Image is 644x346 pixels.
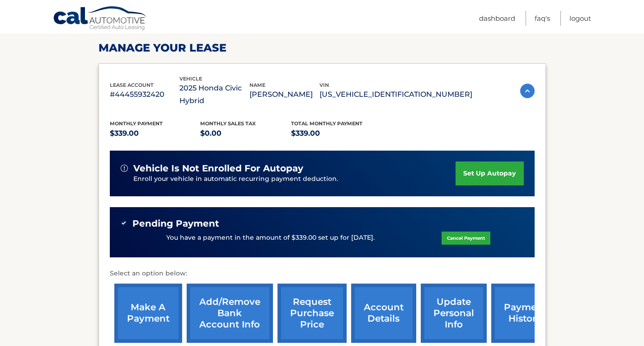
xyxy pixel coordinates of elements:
img: accordion-active.svg [520,84,535,98]
a: account details [351,284,416,343]
h2: Manage Your Lease [99,41,546,55]
p: $0.00 [200,127,291,140]
p: Enroll your vehicle in automatic recurring payment deduction. [133,174,456,184]
a: Dashboard [479,11,515,26]
p: #44455932420 [110,88,180,101]
span: Total Monthly Payment [291,120,362,127]
p: [PERSON_NAME] [249,88,320,101]
a: Cal Automotive [53,6,148,32]
span: vehicle is not enrolled for autopay [133,163,303,174]
span: vin [320,82,329,88]
p: [US_VEHICLE_IDENTIFICATION_NUMBER] [320,88,472,101]
p: 2025 Honda Civic Hybrid [179,82,249,107]
span: Pending Payment [132,218,219,229]
span: Monthly Payment [110,120,163,127]
a: set up autopay [456,161,523,185]
a: make a payment [114,284,182,343]
p: $339.00 [291,127,382,140]
p: You have a payment in the amount of $339.00 set up for [DATE]. [166,233,375,243]
p: $339.00 [110,127,201,140]
span: lease account [110,82,154,88]
span: name [249,82,265,88]
a: FAQ's [535,11,550,26]
img: check-green.svg [121,220,127,226]
a: update personal info [421,284,487,343]
p: Select an option below: [110,268,535,279]
a: Cancel Payment [442,232,490,245]
a: Add/Remove bank account info [187,284,273,343]
a: Logout [569,11,591,26]
span: Monthly sales Tax [200,120,256,127]
a: payment history [491,284,559,343]
a: request purchase price [277,284,347,343]
span: vehicle [179,76,202,82]
img: alert-white.svg [121,165,128,172]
